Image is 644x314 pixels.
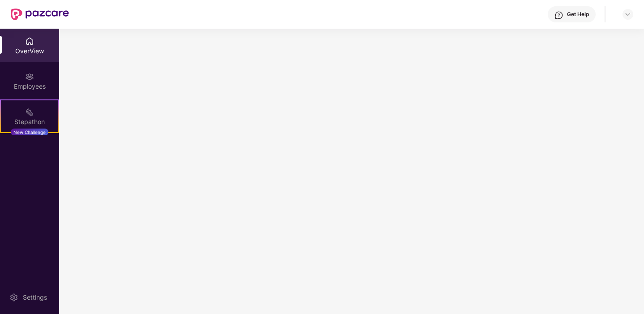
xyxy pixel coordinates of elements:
div: Get Help [567,11,589,18]
img: svg+xml;base64,PHN2ZyBpZD0iU2V0dGluZy0yMHgyMCIgeG1sbnM9Imh0dHA6Ly93d3cudzMub3JnLzIwMDAvc3ZnIiB3aW... [9,293,18,302]
div: Stepathon [1,117,58,126]
img: svg+xml;base64,PHN2ZyBpZD0iRW1wbG95ZWVzIiB4bWxucz0iaHR0cDovL3d3dy53My5vcmcvMjAwMC9zdmciIHdpZHRoPS... [25,72,34,81]
div: Settings [20,293,50,302]
img: svg+xml;base64,PHN2ZyBpZD0iSG9tZSIgeG1sbnM9Imh0dHA6Ly93d3cudzMub3JnLzIwMDAvc3ZnIiB3aWR0aD0iMjAiIG... [25,37,34,46]
img: svg+xml;base64,PHN2ZyBpZD0iSGVscC0zMngzMiIgeG1sbnM9Imh0dHA6Ly93d3cudzMub3JnLzIwMDAvc3ZnIiB3aWR0aD... [554,11,563,20]
img: svg+xml;base64,PHN2ZyB4bWxucz0iaHR0cDovL3d3dy53My5vcmcvMjAwMC9zdmciIHdpZHRoPSIyMSIgaGVpZ2h0PSIyMC... [25,108,34,116]
div: New Challenge [11,129,48,136]
img: svg+xml;base64,PHN2ZyBpZD0iRHJvcGRvd24tMzJ4MzIiIHhtbG5zPSJodHRwOi8vd3d3LnczLm9yZy8yMDAwL3N2ZyIgd2... [624,11,631,18]
img: New Pazcare Logo [11,9,69,20]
